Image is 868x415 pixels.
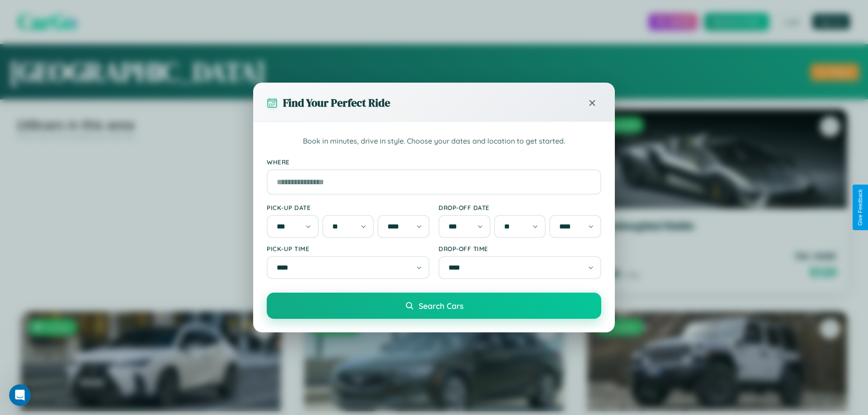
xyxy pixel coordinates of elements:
[419,301,463,311] span: Search Cars
[439,245,601,252] label: Drop-off Time
[267,158,601,166] label: Where
[267,135,601,147] p: Book in minutes, drive in style. Choose your dates and location to get started.
[267,204,429,211] label: Pick-up Date
[267,293,601,319] button: Search Cars
[283,95,390,110] h3: Find Your Perfect Ride
[439,204,601,211] label: Drop-off Date
[267,245,429,252] label: Pick-up Time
